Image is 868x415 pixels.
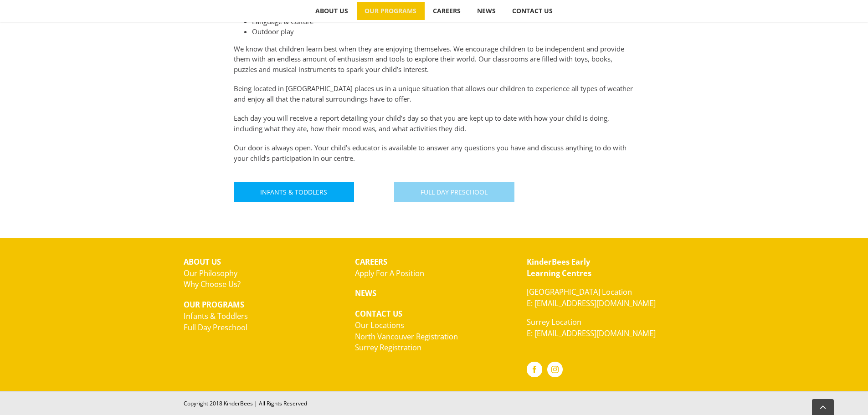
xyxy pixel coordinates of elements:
a: E: [EMAIL_ADDRESS][DOMAIN_NAME] [527,328,656,338]
span: ABOUT US [315,8,348,14]
p: [GEOGRAPHIC_DATA] Location [527,287,685,309]
a: Instagram [547,362,563,377]
a: Why Choose Us? [184,279,241,289]
strong: OUR PROGRAMS [184,299,244,310]
p: Our door is always open. Your child’s educator is available to answer any questions you have and ... [234,143,635,163]
a: Infants & Toddlers [234,182,354,202]
strong: ABOUT US [184,256,221,267]
strong: CAREERS [355,256,387,267]
a: Our Philosophy [184,268,237,278]
p: We know that children learn best when they are enjoying themselves. We encourage children to be i... [234,44,635,75]
strong: NEWS [355,288,376,298]
a: NEWS [469,2,504,20]
a: Full Day Preschool [394,182,514,202]
a: Surrey Registration [355,342,421,353]
a: Infants & Toddlers [184,311,248,321]
li: Outdoor play [252,26,635,37]
p: Surrey Location [527,317,685,339]
p: Each day you will receive a report detailing your child’s day so that you are kept up to date wit... [234,113,635,133]
strong: KinderBees Early Learning Centres [527,256,591,278]
span: CAREERS [433,8,461,14]
span: OUR PROGRAMS [365,8,416,14]
p: Being located in [GEOGRAPHIC_DATA] places us in a unique situation that allows our children to ex... [234,83,635,104]
span: Full Day Preschool [421,188,488,196]
strong: CONTACT US [355,308,402,319]
a: Apply For A Position [355,268,424,278]
span: Infants & Toddlers [260,188,327,196]
a: ABOUT US [308,2,356,20]
a: OUR PROGRAMS [357,2,425,20]
a: CONTACT US [504,2,561,20]
a: E: [EMAIL_ADDRESS][DOMAIN_NAME] [527,298,656,308]
div: Copyright 2018 KinderBees | All Rights Reserved [184,400,685,408]
a: Full Day Preschool [184,322,247,333]
a: North Vancouver Registration [355,331,458,342]
a: Facebook [527,362,542,377]
span: CONTACT US [512,8,553,14]
a: CAREERS [425,2,469,20]
span: NEWS [477,8,496,14]
a: Our Locations [355,320,404,330]
a: KinderBees EarlyLearning Centres [527,256,591,278]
